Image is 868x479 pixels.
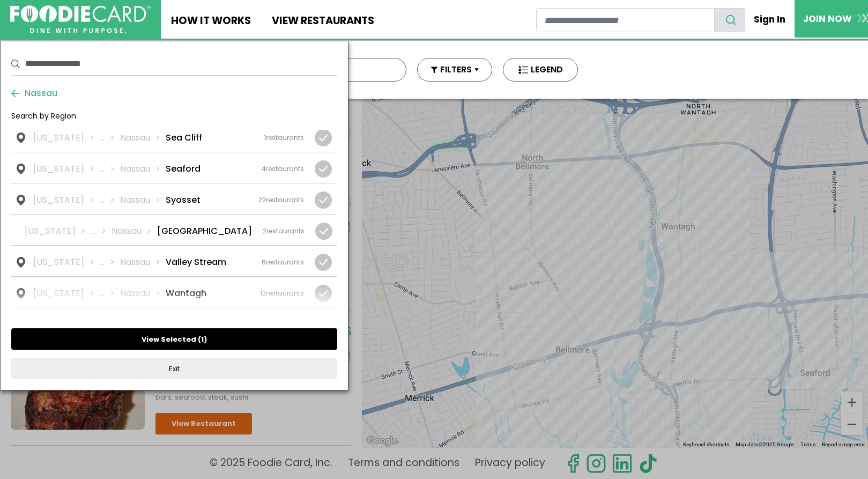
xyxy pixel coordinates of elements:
[166,163,201,175] li: Seaford
[120,256,166,269] li: Nassau
[33,194,100,207] li: [US_STATE]
[11,121,337,152] a: [US_STATE] ... Nassau Sea Cliff 1restaurants
[11,152,337,183] a: [US_STATE] ... Nassau Seaford 4restaurants
[262,257,266,267] span: 6
[11,308,337,338] a: [US_STATE] ... Nassau [GEOGRAPHIC_DATA] 3restaurants
[100,163,120,175] li: ...
[120,194,166,207] li: Nassau
[19,87,57,100] span: Nassau
[33,163,100,175] li: [US_STATE]
[264,133,266,142] span: 1
[166,194,201,207] li: Syosset
[260,289,266,298] span: 12
[33,256,100,269] li: [US_STATE]
[262,257,304,267] div: restaurants
[262,164,266,173] span: 4
[10,5,151,34] img: FoodieCard; Eat, Drink, Save, Donate
[33,287,100,300] li: [US_STATE]
[100,287,120,300] li: ...
[260,289,304,298] div: restaurants
[11,87,57,100] button: Nassau
[262,164,304,174] div: restaurants
[100,256,120,269] li: ...
[11,358,337,379] button: Exit
[263,226,305,236] div: restaurants
[264,133,304,143] div: restaurants
[258,195,266,204] span: 22
[11,328,337,350] button: View Selected (1)
[120,131,166,144] li: Nassau
[536,8,715,32] input: restaurant search
[166,256,226,269] li: Valley Stream
[33,131,100,144] li: [US_STATE]
[100,131,120,144] li: ...
[120,287,166,300] li: Nassau
[11,215,337,245] a: [US_STATE] ... Nassau [GEOGRAPHIC_DATA] 2restaurants
[11,110,337,130] div: Search by Region
[11,277,337,307] a: [US_STATE] ... Nassau Wantagh 12restaurants
[157,225,252,238] li: [GEOGRAPHIC_DATA]
[714,8,745,32] button: search
[100,194,120,207] li: ...
[11,246,337,276] a: [US_STATE] ... Nassau Valley Stream 6restaurants
[25,225,91,238] li: [US_STATE]
[112,225,157,238] li: Nassau
[263,226,266,235] span: 2
[258,195,304,205] div: restaurants
[166,131,202,144] li: Sea Cliff
[11,183,337,214] a: [US_STATE] ... Nassau Syosset 22restaurants
[503,58,578,82] button: LEGEND
[91,225,112,238] li: ...
[120,163,166,175] li: Nassau
[745,8,795,31] a: Sign In
[417,58,492,82] button: FILTERS
[201,334,204,344] span: 1
[166,287,206,300] li: Wantagh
